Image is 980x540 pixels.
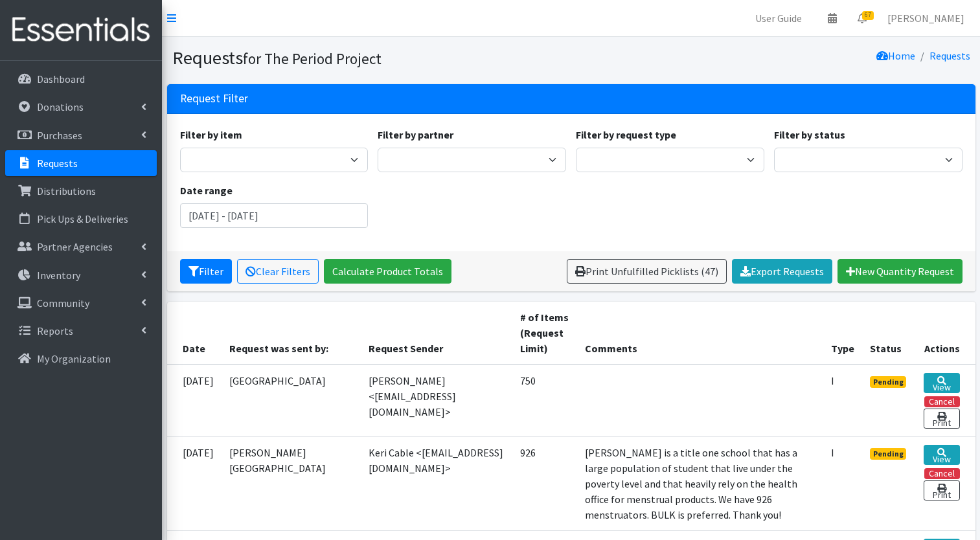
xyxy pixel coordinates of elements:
th: Request was sent by: [222,302,361,365]
h3: Request Filter [180,92,248,106]
a: 67 [847,5,877,31]
p: Community [37,297,89,309]
p: Reports [37,324,73,337]
a: Calculate Product Totals [324,259,451,284]
a: Print [924,480,959,501]
a: Partner Agencies [5,234,157,260]
span: 67 [862,11,874,20]
p: My Organization [37,352,111,365]
td: [PERSON_NAME][GEOGRAPHIC_DATA] [222,436,361,530]
th: Status [862,302,917,365]
h1: Requests [172,47,567,69]
a: Requests [929,49,970,62]
a: Print [924,409,959,429]
a: View [924,373,959,393]
a: Distributions [5,178,157,204]
a: [PERSON_NAME] [877,5,975,31]
abbr: Individual [831,446,834,459]
a: Pick Ups & Deliveries [5,206,157,232]
label: Date range [180,183,233,198]
a: Dashboard [5,66,157,92]
th: Comments [577,302,823,365]
td: [DATE] [167,436,222,530]
td: 926 [512,436,578,530]
p: Donations [37,100,84,113]
td: [DATE] [167,365,222,437]
p: Dashboard [37,73,85,85]
th: Actions [916,302,975,365]
a: Donations [5,94,157,120]
a: Export Requests [732,259,832,284]
label: Filter by item [180,127,242,142]
label: Filter by request type [576,127,676,142]
a: Requests [5,150,157,176]
td: [PERSON_NAME] <[EMAIL_ADDRESS][DOMAIN_NAME]> [361,365,512,437]
p: Pick Ups & Deliveries [37,212,128,225]
a: Clear Filters [237,259,319,284]
input: January 1, 2011 - December 31, 2011 [180,203,369,228]
a: User Guide [745,5,812,31]
p: Partner Agencies [37,240,113,253]
p: Purchases [37,129,82,142]
a: My Organization [5,346,157,372]
small: for The Period Project [243,49,382,68]
a: Inventory [5,262,157,288]
span: Pending [870,376,907,388]
p: Requests [37,157,78,170]
a: Community [5,290,157,316]
label: Filter by status [774,127,845,142]
td: Keri Cable <[EMAIL_ADDRESS][DOMAIN_NAME]> [361,436,512,530]
th: Request Sender [361,302,512,365]
img: HumanEssentials [5,8,157,52]
th: # of Items (Request Limit) [512,302,578,365]
button: Cancel [924,396,960,407]
a: Purchases [5,122,157,148]
th: Date [167,302,222,365]
button: Filter [180,259,232,284]
abbr: Individual [831,374,834,387]
p: Inventory [37,269,80,282]
a: Print Unfulfilled Picklists (47) [567,259,727,284]
span: Pending [870,448,907,460]
a: View [924,445,959,465]
a: Reports [5,318,157,344]
td: [GEOGRAPHIC_DATA] [222,365,361,437]
button: Cancel [924,468,960,479]
p: Distributions [37,185,96,197]
a: Home [876,49,915,62]
label: Filter by partner [378,127,453,142]
a: New Quantity Request [838,259,963,284]
th: Type [823,302,862,365]
td: [PERSON_NAME] is a title one school that has a large population of student that live under the po... [577,436,823,530]
td: 750 [512,365,578,437]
